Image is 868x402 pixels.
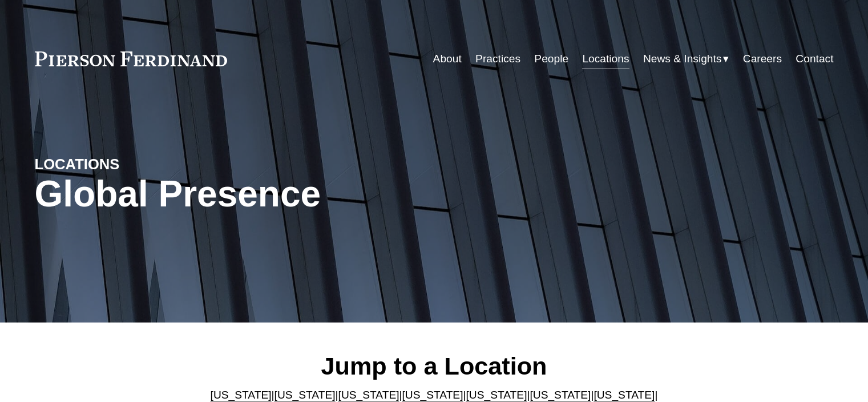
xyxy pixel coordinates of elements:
[594,389,655,401] a: [US_STATE]
[643,48,729,70] a: folder dropdown
[201,351,667,381] h2: Jump to a Location
[796,48,833,70] a: Contact
[643,49,722,69] span: News & Insights
[35,155,235,173] h4: LOCATIONS
[534,48,568,70] a: People
[35,173,567,215] h1: Global Presence
[433,48,462,70] a: About
[211,389,272,401] a: [US_STATE]
[402,389,463,401] a: [US_STATE]
[466,389,527,401] a: [US_STATE]
[743,48,782,70] a: Careers
[274,389,336,401] a: [US_STATE]
[530,389,591,401] a: [US_STATE]
[475,48,520,70] a: Practices
[338,389,399,401] a: [US_STATE]
[582,48,629,70] a: Locations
